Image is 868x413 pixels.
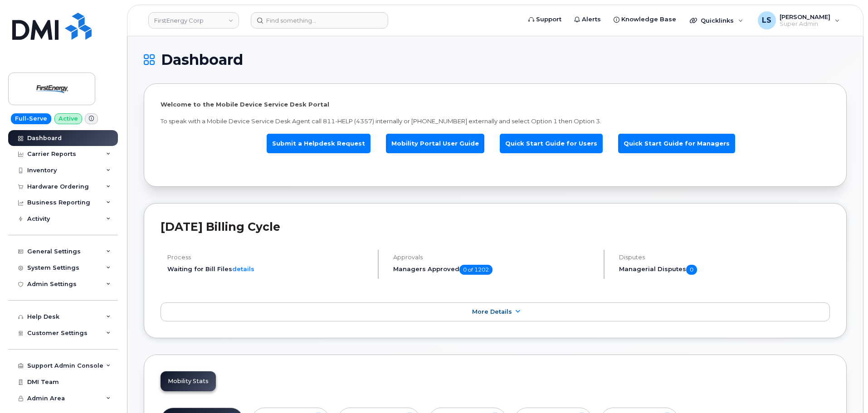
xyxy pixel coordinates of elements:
[393,254,596,261] h4: Approvals
[619,254,830,261] h4: Disputes
[500,134,603,153] a: Quick Start Guide for Users
[167,254,370,261] h4: Process
[161,53,243,67] span: Dashboard
[267,134,371,153] a: Submit a Helpdesk Request
[393,265,596,275] h5: Managers Approved
[459,265,493,275] span: 0 of 1202
[618,134,735,153] a: Quick Start Guide for Managers
[232,265,254,272] a: details
[686,265,697,275] span: 0
[161,100,830,109] p: Welcome to the Mobile Device Service Desk Portal
[386,134,484,153] a: Mobility Portal User Guide
[161,220,830,233] h2: [DATE] Billing Cycle
[472,308,512,315] span: More Details
[167,265,370,273] li: Waiting for Bill Files
[161,117,830,126] p: To speak with a Mobile Device Service Desk Agent call 811-HELP (4357) internally or [PHONE_NUMBER...
[619,265,830,275] h5: Managerial Disputes
[829,374,861,406] iframe: Messenger Launcher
